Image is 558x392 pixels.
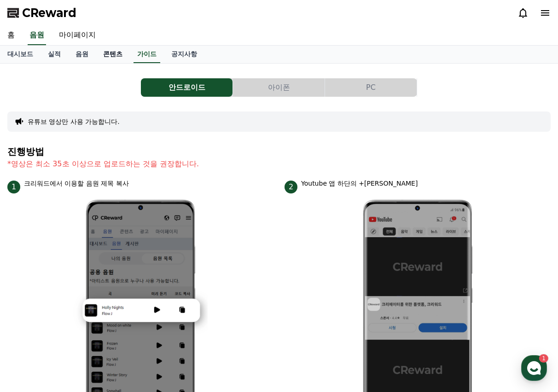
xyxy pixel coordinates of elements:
button: 유튜브 영상만 사용 가능합니다. [28,117,120,126]
p: *영상은 최소 35초 이상으로 업로드하는 것을 권장합니다. [7,158,551,170]
p: Youtube 앱 하단의 +[PERSON_NAME] [301,179,418,188]
button: 아이폰 [233,78,325,97]
a: 음원 [68,46,96,63]
span: 홈 [29,306,35,313]
h4: 진행방법 [7,146,551,157]
span: 대화 [84,306,95,314]
span: 1 [7,181,20,193]
a: 홈 [3,292,61,315]
a: 공지사항 [164,46,204,63]
a: CReward [7,6,76,20]
a: 안드로이드 [141,78,233,97]
span: CReward [22,6,76,20]
a: 콘텐츠 [96,46,130,63]
span: 2 [285,181,297,193]
p: 크리워드에서 이용할 음원 제목 복사 [24,179,129,188]
a: 설정 [119,292,177,315]
button: PC [325,78,417,97]
span: 1 [93,292,97,299]
a: 가이드 [134,46,160,63]
a: 음원 [28,26,46,45]
button: 안드로이드 [141,78,232,97]
a: 실적 [41,46,68,63]
a: 마이페이지 [52,26,103,45]
span: 설정 [142,306,153,313]
a: 1대화 [61,292,119,315]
